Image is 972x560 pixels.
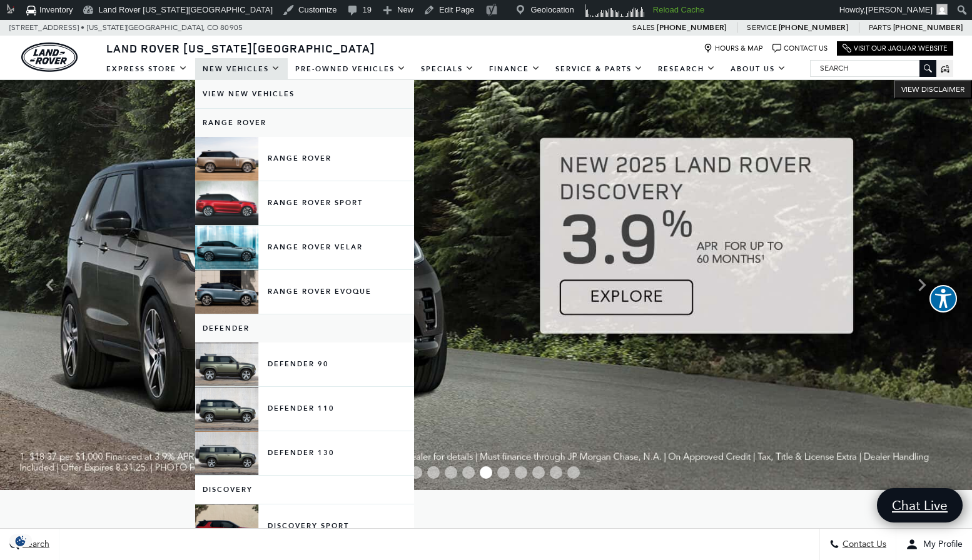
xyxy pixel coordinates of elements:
span: Go to slide 4 [445,466,457,479]
img: Visitors over 48 hours. Click for more Clicky Site Stats. [580,2,649,19]
button: Open user profile menu [896,529,972,560]
span: Parts [869,23,891,32]
a: land-rover [21,42,78,72]
a: Range Rover Evoque [195,270,414,314]
span: [PERSON_NAME] [866,5,933,14]
a: Hours & Map [704,44,763,53]
span: Go to slide 5 [462,466,475,479]
span: CO [207,20,218,36]
span: [STREET_ADDRESS] • [9,20,85,36]
span: My Profile [918,539,963,550]
a: Range Rover Velar [195,226,414,269]
a: Pre-Owned Vehicles [288,58,413,80]
span: Go to slide 2 [410,466,422,479]
a: Defender [195,314,414,342]
span: Go to slide 7 [497,466,510,479]
span: Sales [632,23,655,32]
a: Chat Live [877,488,963,522]
a: Defender 110 [195,387,414,431]
a: [PHONE_NUMBER] [893,22,963,32]
a: Range Rover [195,137,414,181]
span: Go to slide 11 [567,466,580,479]
button: Explore your accessibility options [929,285,957,312]
strong: Reload Cache [653,5,704,14]
img: Opt-Out Icon [6,534,35,547]
a: Defender 90 [195,342,414,386]
a: [PHONE_NUMBER] [657,22,726,32]
a: Specials [413,58,482,80]
span: VIEW DISCLAIMER [901,84,964,94]
span: Go to slide 10 [550,466,562,479]
a: Discovery Sport [195,504,414,548]
div: Next [909,266,934,304]
span: Service [747,23,776,32]
span: [US_STATE][GEOGRAPHIC_DATA], [87,20,205,36]
span: Go to slide 6 [480,466,492,479]
a: [STREET_ADDRESS] • [US_STATE][GEOGRAPHIC_DATA], CO 80905 [9,23,243,32]
a: Range Rover Sport [195,181,414,225]
span: 80905 [220,20,243,36]
nav: Main Navigation [99,58,794,80]
span: Go to slide 8 [515,466,527,479]
a: Defender 130 [195,431,414,475]
a: Land Rover [US_STATE][GEOGRAPHIC_DATA] [99,41,383,56]
span: Chat Live [886,497,954,514]
a: EXPRESS STORE [99,58,195,80]
a: [PHONE_NUMBER] [779,22,848,32]
span: Land Rover [US_STATE][GEOGRAPHIC_DATA] [106,41,375,56]
aside: Accessibility Help Desk [929,285,957,315]
span: Go to slide 3 [427,466,440,479]
span: Go to slide 9 [532,466,545,479]
a: New Vehicles [195,58,288,80]
section: Click to Open Cookie Consent Modal [6,534,35,547]
a: Range Rover [195,109,414,137]
a: Discovery [195,476,414,504]
a: Contact Us [772,44,828,53]
a: About Us [723,58,794,80]
a: View New Vehicles [195,80,414,108]
a: Research [651,58,723,80]
img: Land Rover [21,42,78,72]
input: Search [811,61,936,76]
a: Service & Parts [548,58,651,80]
div: Previous [38,266,63,304]
a: Visit Our Jaguar Website [843,44,948,53]
span: Contact Us [839,539,886,550]
a: Finance [482,58,548,80]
